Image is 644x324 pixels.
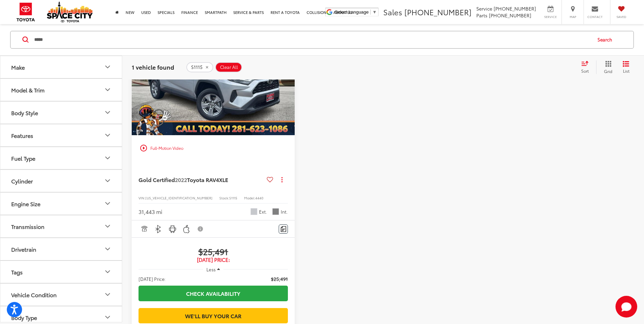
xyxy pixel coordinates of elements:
button: DrivetrainDrivetrain [0,238,123,260]
button: Body StyleBody Style [0,102,123,124]
button: Toggle Chat Window [615,296,637,318]
button: Clear All [215,62,242,72]
span: 1 vehicle found [132,63,174,71]
div: Features [11,132,33,139]
span: Clear All [220,65,238,70]
div: Drivetrain [104,245,112,253]
span: Int. [281,209,288,215]
div: Tags [104,268,112,276]
button: Vehicle ConditionVehicle Condition [0,284,123,306]
img: Bluetooth® [154,225,163,233]
span: $25,491 [139,246,288,256]
svg: Start Chat [615,296,637,318]
span: Silver Sky Metallic [251,208,257,215]
img: Android Auto [168,225,177,233]
button: TagsTags [0,261,123,283]
img: Apple CarPlay [182,225,191,233]
span: 2022 [175,176,187,183]
div: Model & Trim [104,86,112,94]
button: FeaturesFeatures [0,124,123,146]
span: 4440 [255,195,263,200]
span: Map [565,15,580,19]
span: VIN: [139,195,145,200]
div: Make [104,63,112,71]
span: [DATE] Price: [139,275,166,282]
span: Sales [383,6,402,17]
span: Service [543,15,558,19]
span: Stock: [219,195,229,200]
button: MakeMake [0,56,123,78]
div: Vehicle Condition [11,291,57,298]
button: remove S1115 [186,62,213,72]
button: View Disclaimer [195,222,206,236]
span: Model: [244,195,255,200]
button: Engine SizeEngine Size [0,193,123,215]
img: Comments [281,226,286,232]
a: Check Availability [139,286,288,301]
div: Make [11,64,25,70]
div: Body Style [11,109,38,116]
div: Engine Size [11,200,40,207]
span: Saved [614,15,629,19]
div: Cylinder [104,177,112,185]
button: Fuel TypeFuel Type [0,147,123,169]
div: Body Type [11,314,37,321]
div: Drivetrain [11,246,36,252]
div: Vehicle Condition [104,291,112,299]
div: 31,443 mi [139,208,162,216]
span: ▼ [372,10,377,15]
span: XLE [219,176,228,183]
span: [PHONE_NUMBER] [489,12,531,19]
span: S1115 [191,65,203,70]
span: Ext. [259,209,267,215]
div: Transmission [11,223,44,230]
span: $25,491 [271,275,288,282]
div: Model & Trim [11,87,44,93]
button: TransmissionTransmission [0,215,123,237]
button: Model & TrimModel & Trim [0,79,123,101]
div: Fuel Type [11,155,35,161]
span: Gold Certified [139,176,175,183]
button: Search [591,31,622,48]
img: Adaptive Cruise Control [140,225,148,233]
input: Search by Make, Model, or Keyword [34,32,591,48]
span: Toyota RAV4 [187,176,219,183]
div: Engine Size [104,200,112,208]
a: Select Language​ [335,10,377,15]
button: List View [618,60,634,74]
span: dropdown dots [281,177,282,182]
span: Contact [587,15,603,19]
span: List [623,68,629,74]
span: Select Language [335,10,369,15]
button: Comments [279,224,288,234]
span: [DATE] Price: [139,256,288,263]
a: Gold Certified2022Toyota RAV4XLE [139,176,264,183]
button: CylinderCylinder [0,170,123,192]
div: Features [104,131,112,140]
img: Space City Toyota [47,1,93,22]
button: Select sort value [578,60,596,74]
div: Body Style [104,109,112,117]
span: [PHONE_NUMBER] [404,6,472,17]
span: [PHONE_NUMBER] [494,5,536,12]
div: Tags [11,269,23,275]
button: Less [203,263,223,275]
button: Grid View [596,60,618,74]
div: Fuel Type [104,154,112,162]
span: [US_VEHICLE_IDENTIFICATION_NUMBER] [145,195,213,200]
span: Service [476,5,492,12]
span: Less [206,266,216,272]
span: Sort [581,68,589,74]
span: Ash [272,208,279,215]
button: Actions [276,174,288,185]
div: Body Type [104,313,112,322]
span: Grid [604,68,612,74]
span: Parts [476,12,487,19]
a: We'll Buy Your Car [139,308,288,323]
span: S1115 [229,195,237,200]
div: Transmission [104,222,112,231]
div: Cylinder [11,178,33,184]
